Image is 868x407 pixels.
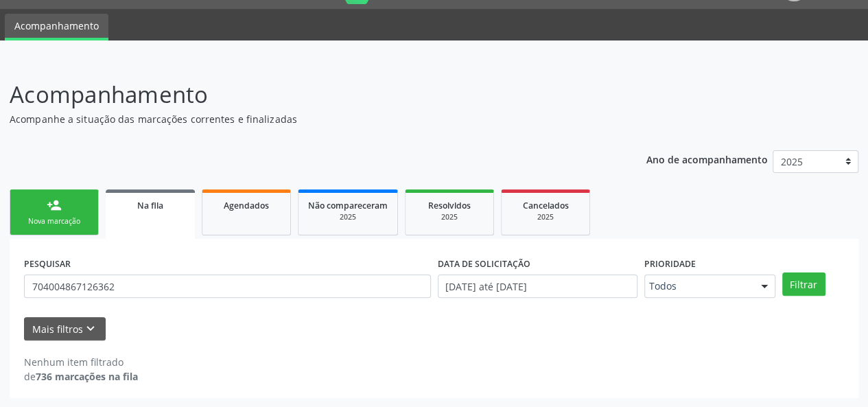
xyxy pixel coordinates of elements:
button: Filtrar [782,272,825,296]
div: de [24,369,138,384]
input: Selecione um intervalo [438,275,637,298]
input: Nome, CNS [24,275,431,298]
div: person_add [47,198,62,213]
div: 2025 [511,212,580,222]
span: Não compareceram [308,200,388,211]
span: Todos [649,279,747,293]
p: Acompanhe a situação das marcações correntes e finalizadas [10,112,604,126]
i: keyboard_arrow_down [83,321,98,336]
span: Resolvidos [428,200,471,211]
label: Prioridade [644,253,696,275]
div: 2025 [308,212,388,222]
span: Cancelados [523,200,569,211]
p: Acompanhamento [10,78,604,112]
label: DATA DE SOLICITAÇÃO [438,253,530,275]
div: Nenhum item filtrado [24,355,138,369]
button: Mais filtroskeyboard_arrow_down [24,317,106,341]
span: Na fila [137,200,163,211]
span: Agendados [224,200,269,211]
strong: 736 marcações na fila [36,370,138,383]
div: Nova marcação [20,216,89,226]
label: PESQUISAR [24,253,71,275]
div: 2025 [415,212,484,222]
p: Ano de acompanhamento [646,150,768,167]
a: Acompanhamento [5,14,108,40]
